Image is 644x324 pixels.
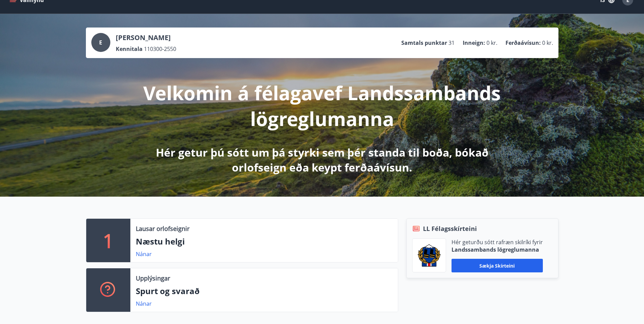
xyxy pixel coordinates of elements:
[136,250,152,258] a: Nánar
[99,39,102,46] span: E
[116,33,176,42] p: [PERSON_NAME]
[103,228,114,253] p: 1
[136,236,392,247] p: Næstu helgi
[143,80,501,131] p: Velkomin á félagavef Landssambands lögreglumanna
[136,300,152,307] a: Nánar
[116,45,143,53] p: Kennitala
[136,224,189,233] p: Lausar orlofseignir
[144,45,176,53] span: 110300-2550
[452,246,543,253] p: Landssambands lögreglumanna
[136,285,392,297] p: Spurt og svarað
[448,39,455,47] span: 31
[463,39,485,47] p: Inneign :
[423,224,477,233] span: LL Félagsskírteini
[452,238,543,246] p: Hér geturðu sótt rafræn skilríki fyrir
[542,39,553,47] span: 0 kr.
[418,244,441,267] img: 1cqKbADZNYZ4wXUG0EC2JmCwhQh0Y6EN22Kw4FTY.png
[505,39,541,47] p: Ferðaávísun :
[143,145,501,175] p: Hér getur þú sótt um þá styrki sem þér standa til boða, bókað orlofseign eða keypt ferðaávísun.
[486,39,497,47] span: 0 kr.
[401,39,447,47] p: Samtals punktar
[452,259,543,272] button: Sækja skírteini
[136,274,170,283] p: Upplýsingar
